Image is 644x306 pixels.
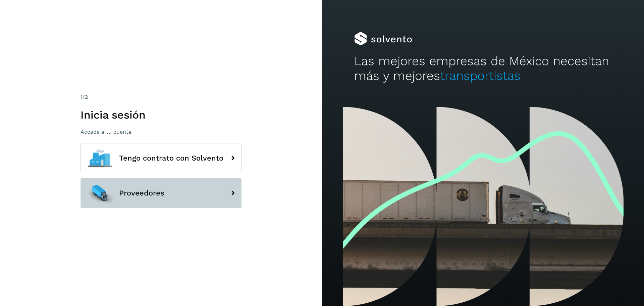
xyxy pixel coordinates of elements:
[80,143,241,173] button: Tengo contrato con Solvento
[80,94,83,100] span: 1
[440,69,521,83] span: transportistas
[80,129,241,135] p: Accede a tu cuenta
[354,54,612,84] h2: Las mejores empresas de México necesitan más y mejores
[80,108,241,121] h1: Inicia sesión
[119,189,164,197] span: Proveedores
[119,154,223,162] span: Tengo contrato con Solvento
[80,178,241,208] button: Proveedores
[80,93,241,101] div: /2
